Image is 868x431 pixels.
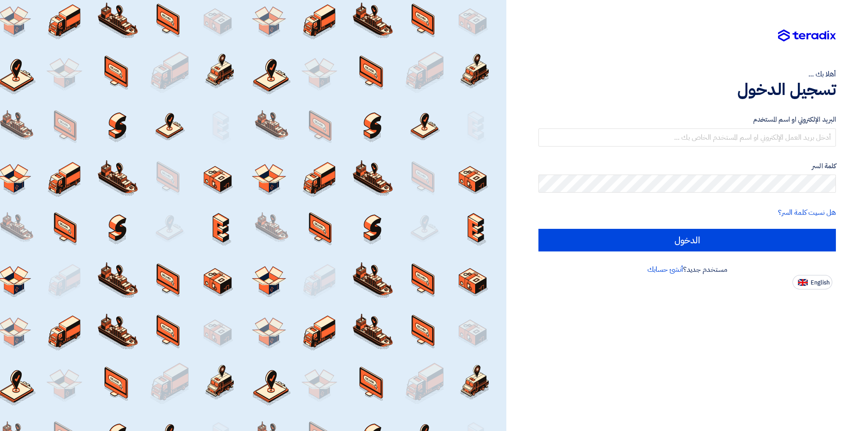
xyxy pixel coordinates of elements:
label: كلمة السر [538,161,836,171]
img: Teradix logo [778,29,836,42]
button: English [793,275,832,289]
input: الدخول [538,229,836,251]
a: هل نسيت كلمة السر؟ [778,207,836,218]
img: en-US.png [798,279,808,286]
label: البريد الإلكتروني او اسم المستخدم [538,114,836,125]
input: أدخل بريد العمل الإلكتروني او اسم المستخدم الخاص بك ... [538,128,836,147]
div: أهلا بك ... [538,69,836,80]
span: English [811,279,830,286]
div: مستخدم جديد؟ [538,264,836,275]
h1: تسجيل الدخول [538,80,836,99]
a: أنشئ حسابك [647,264,683,275]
